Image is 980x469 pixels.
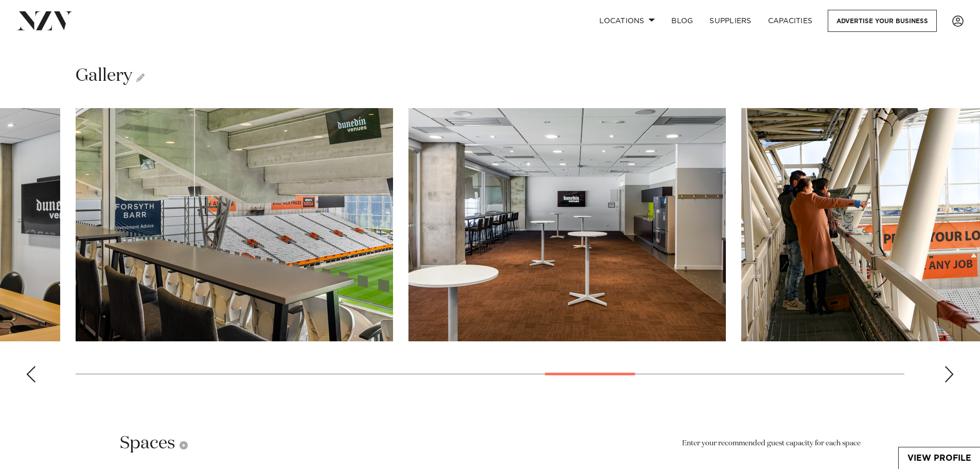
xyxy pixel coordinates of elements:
a: View Profile [899,447,980,469]
a: Capacities [760,10,821,32]
h2: Spaces [120,432,188,455]
img: QxkLd7sngkfnHzaXZtqaN1NqWjQb00uCVx6RktHU.png [76,108,393,341]
swiper-slide: 14 / 23 [76,108,393,341]
a: BLOG [663,10,701,32]
swiper-slide: 15 / 23 [408,108,726,341]
h2: Gallery [76,64,145,88]
small: Enter your recommended guest capacity for each space [682,438,861,449]
a: SUPPLIERS [701,10,759,32]
a: Advertise your business [828,10,937,32]
img: 45lneZFgI01yOcjjwv45W4UF3dBcmJSt8QSVAoUz.png [408,108,726,341]
a: Locations [591,10,663,32]
img: nzv-logo.png [16,11,73,30]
